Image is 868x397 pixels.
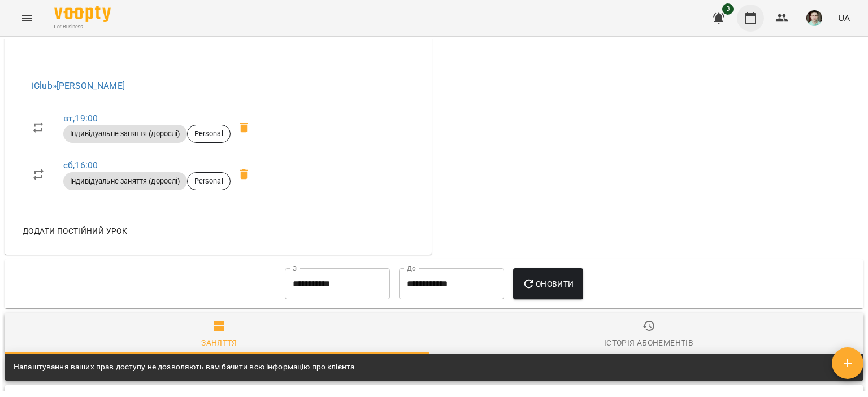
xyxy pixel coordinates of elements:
div: Налаштування ваших прав доступу не дозволяють вам бачити всю інформацію про клієнта [14,357,354,377]
span: Додати постійний урок [23,224,127,238]
span: UA [838,12,850,24]
button: Menu [14,5,41,32]
img: 8482cb4e613eaef2b7d25a10e2b5d949.jpg [806,10,822,26]
button: Додати постійний урок [18,221,132,241]
a: вт,19:00 [63,113,98,124]
span: Оновити [522,277,574,291]
a: iClub»[PERSON_NAME] [32,80,125,91]
div: Історія абонементів [604,336,693,350]
span: Personal [188,176,230,186]
span: Індивідуальне заняття (дорослі) [63,129,187,139]
button: Оновити [513,268,583,300]
img: Voopty Logo [54,6,111,22]
span: For Business [54,23,111,30]
span: Індивідуальне заняття (дорослі) [63,176,187,186]
span: 3 [722,3,734,15]
div: Заняття [201,336,237,350]
button: UA [834,7,854,28]
a: сб,16:00 [63,160,98,171]
span: Personal [188,129,230,139]
span: Видалити приватний урок Артем Андрушко сб 16:00 клієнта Садило Олена Володимирівна [231,161,258,188]
span: Видалити приватний урок Артем Андрушко вт 19:00 клієнта Садило Олена Володимирівна [231,114,258,141]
